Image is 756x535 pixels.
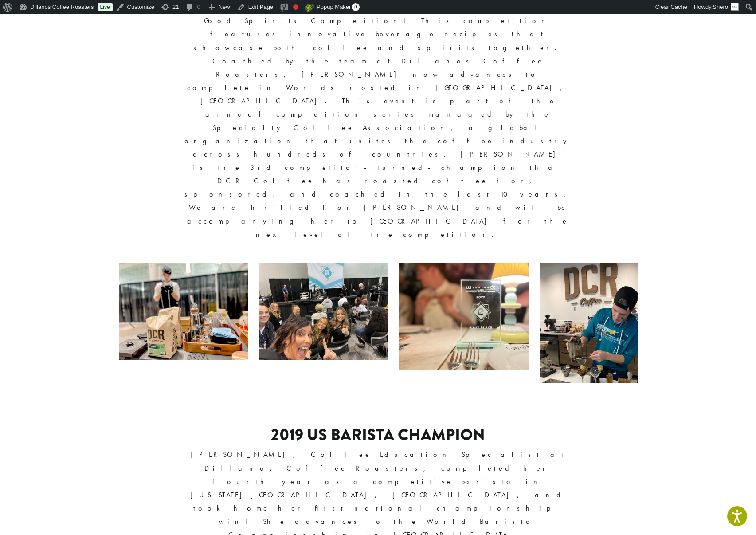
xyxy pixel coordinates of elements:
[184,425,573,445] h2: 2019 US Barista Champion
[352,3,360,11] span: 0
[293,4,298,10] div: Focus keyphrase not set
[614,313,633,333] button: Next
[713,4,728,10] span: Shero
[98,3,113,11] a: Live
